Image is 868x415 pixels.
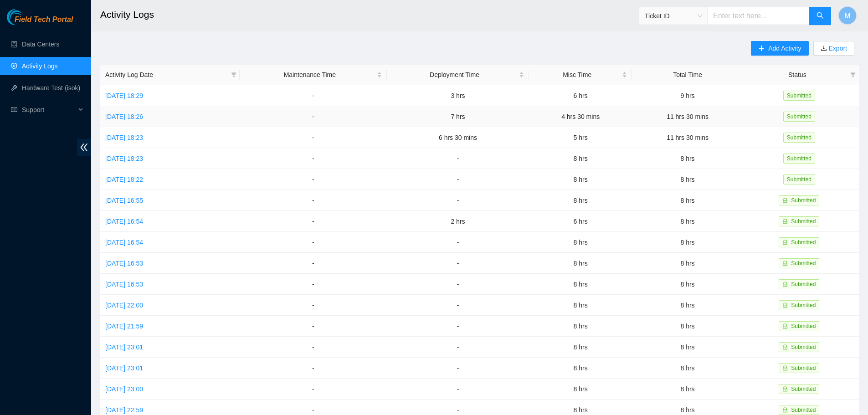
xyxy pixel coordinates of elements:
[632,148,743,169] td: 8 hrs
[387,253,529,274] td: -
[782,386,788,392] span: lock
[782,344,788,350] span: lock
[783,133,815,143] span: Submitted
[240,253,387,274] td: -
[240,127,387,148] td: -
[782,198,788,203] span: lock
[632,106,743,127] td: 11 hrs 30 mins
[22,62,58,70] a: Activity Logs
[529,316,632,337] td: 8 hrs
[821,45,827,52] span: download
[529,190,632,211] td: 8 hrs
[791,386,816,392] span: Submitted
[387,190,529,211] td: -
[768,43,801,53] span: Add Activity
[387,274,529,295] td: -
[105,385,143,393] a: [DATE] 23:00
[105,302,143,309] a: [DATE] 22:00
[387,379,529,400] td: -
[105,343,143,351] a: [DATE] 23:01
[632,211,743,232] td: 8 hrs
[791,344,816,350] span: Submitted
[105,92,143,99] a: [DATE] 18:29
[529,337,632,358] td: 8 hrs
[783,154,815,164] span: Submitted
[791,407,816,413] span: Submitted
[813,41,854,56] button: downloadExport
[529,211,632,232] td: 6 hrs
[240,316,387,337] td: -
[387,106,529,127] td: 7 hrs
[791,197,816,204] span: Submitted
[529,358,632,379] td: 8 hrs
[105,197,143,204] a: [DATE] 16:55
[632,232,743,253] td: 8 hrs
[105,406,143,414] a: [DATE] 22:59
[105,281,143,288] a: [DATE] 16:53
[15,15,73,24] span: Field Tech Portal
[529,232,632,253] td: 8 hrs
[783,91,815,101] span: Submitted
[529,295,632,316] td: 8 hrs
[791,218,816,225] span: Submitted
[105,239,143,246] a: [DATE] 16:54
[231,72,236,77] span: filter
[791,281,816,287] span: Submitted
[229,68,238,82] span: filter
[827,45,847,52] a: Export
[7,16,73,28] a: Akamai TechnologiesField Tech Portal
[105,155,143,162] a: [DATE] 18:23
[240,190,387,211] td: -
[240,106,387,127] td: -
[632,274,743,295] td: 8 hrs
[632,127,743,148] td: 11 hrs 30 mins
[240,358,387,379] td: -
[240,232,387,253] td: -
[387,85,529,106] td: 3 hrs
[632,190,743,211] td: 8 hrs
[817,12,824,20] span: search
[387,316,529,337] td: -
[632,337,743,358] td: 8 hrs
[632,358,743,379] td: 8 hrs
[838,6,857,25] button: M
[844,10,850,21] span: M
[748,70,847,80] span: Status
[791,260,816,266] span: Submitted
[782,365,788,371] span: lock
[105,113,143,120] a: [DATE] 18:26
[77,139,91,156] span: double-left
[782,240,788,245] span: lock
[387,232,529,253] td: -
[105,176,143,183] a: [DATE] 18:22
[240,379,387,400] td: -
[783,174,815,184] span: Submitted
[791,323,816,329] span: Submitted
[758,45,765,52] span: plus
[529,379,632,400] td: 8 hrs
[632,295,743,316] td: 8 hrs
[809,7,831,25] button: search
[387,358,529,379] td: -
[387,148,529,169] td: -
[791,365,816,371] span: Submitted
[240,148,387,169] td: -
[529,127,632,148] td: 5 hrs
[105,323,143,330] a: [DATE] 21:59
[105,218,143,225] a: [DATE] 16:54
[240,274,387,295] td: -
[529,85,632,106] td: 6 hrs
[105,70,227,80] span: Activity Log Date
[783,112,815,122] span: Submitted
[782,282,788,287] span: lock
[782,323,788,329] span: lock
[529,148,632,169] td: 8 hrs
[105,364,143,372] a: [DATE] 23:01
[782,407,788,413] span: lock
[632,253,743,274] td: 8 hrs
[105,260,143,267] a: [DATE] 16:53
[632,65,743,85] th: Total Time
[632,169,743,190] td: 8 hrs
[105,134,143,141] a: [DATE] 18:23
[387,211,529,232] td: 2 hrs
